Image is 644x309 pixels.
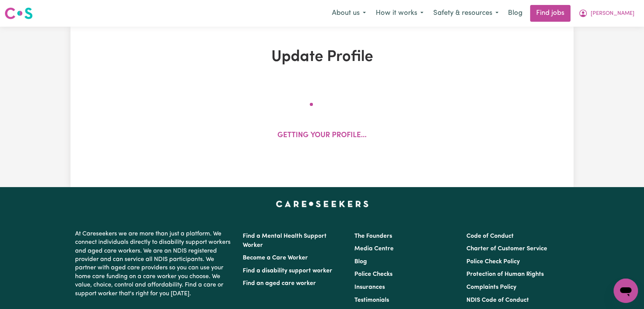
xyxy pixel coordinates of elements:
button: My Account [574,5,639,21]
button: Safety & resources [428,5,503,21]
p: Getting your profile... [277,130,367,141]
a: Charter of Customer Service [466,246,547,252]
a: Careseekers logo [5,5,33,22]
a: Find jobs [530,5,570,22]
a: Blog [354,259,367,265]
p: At Careseekers we are more than just a platform. We connect individuals directly to disability su... [75,227,234,301]
button: About us [327,5,371,21]
a: Blog [503,5,527,22]
a: Careseekers home page [276,201,368,207]
a: Find a Mental Health Support Worker [243,233,327,248]
a: The Founders [354,233,392,239]
a: Media Centre [354,246,394,252]
iframe: Button to launch messaging window [614,279,638,303]
h1: Update Profile [159,48,485,66]
span: [PERSON_NAME] [591,10,634,18]
a: Find a disability support worker [243,268,332,274]
a: Find an aged care worker [243,280,316,287]
a: Become a Care Worker [243,255,308,261]
a: NDIS Code of Conduct [466,297,529,303]
a: Insurances [354,284,385,290]
a: Complaints Policy [466,284,516,290]
a: Code of Conduct [466,233,514,239]
a: Police Check Policy [466,259,520,265]
a: Protection of Human Rights [466,271,544,277]
img: Careseekers logo [5,6,33,20]
button: How it works [371,5,428,21]
a: Testimonials [354,297,389,303]
a: Police Checks [354,271,392,277]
